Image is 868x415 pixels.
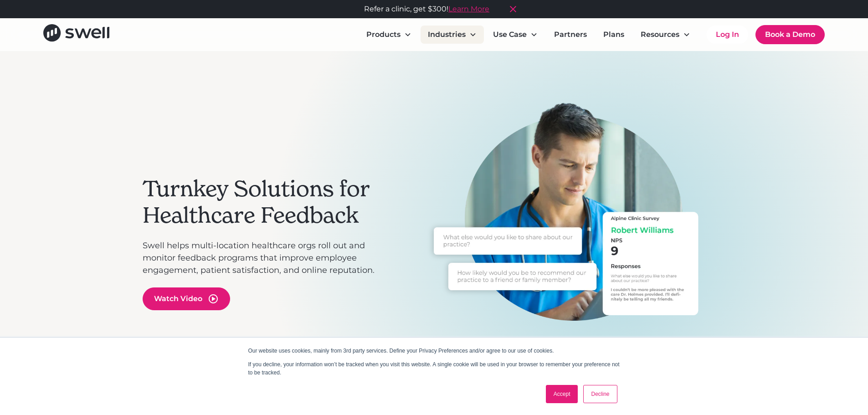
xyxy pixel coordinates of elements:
p: If you decline, your information won’t be tracked when you visit this website. A single cookie wi... [248,360,620,377]
p: Our website uses cookies, mainly from 3rd party services. Define your Privacy Preferences and/or ... [248,347,620,355]
div: Resources [641,29,679,40]
a: Learn More [448,4,489,15]
div: Use Case [486,26,545,44]
a: Partners [547,26,594,44]
a: Log In [707,26,748,44]
div: Watch Video [154,293,202,304]
div: Industries [421,26,484,44]
div: Industries [428,29,466,40]
div: carousel [398,102,726,384]
div: Refer a clinic, get $300! [364,4,489,15]
a: Decline [583,385,617,403]
a: Book a Demo [755,25,825,44]
div: Resources [633,26,698,44]
a: Accept [546,385,578,403]
h2: Turnkey Solutions for Healthcare Feedback [143,176,389,228]
div: 2 of 3 [398,102,726,355]
div: Products [359,26,419,44]
p: Swell helps multi-location healthcare orgs roll out and monitor feedback programs that improve em... [143,240,389,277]
div: Products [366,29,401,40]
div: Use Case [493,29,527,40]
iframe: Chat Widget [712,317,868,415]
a: home [43,24,109,45]
a: open lightbox [143,287,230,310]
a: Plans [596,26,632,44]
